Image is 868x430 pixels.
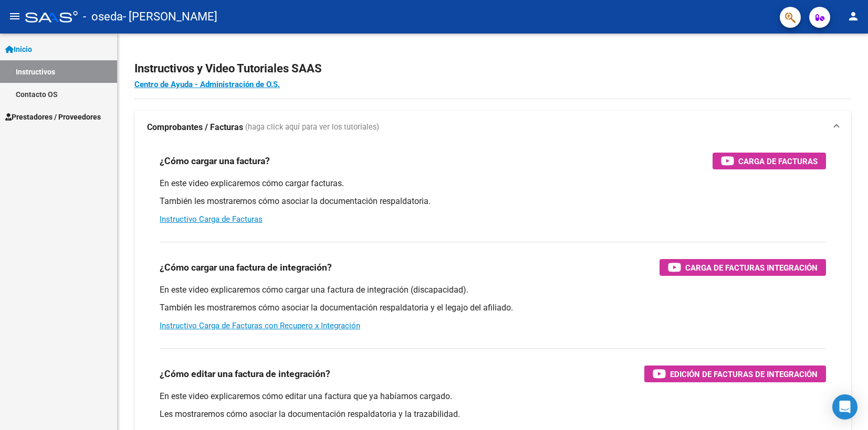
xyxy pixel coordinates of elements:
h2: Instructivos y Video Tutoriales SAAS [134,59,851,79]
mat-icon: person [847,10,860,23]
mat-icon: menu [8,10,21,23]
span: - [PERSON_NAME] [123,5,217,28]
h3: ¿Cómo cargar una factura? [160,154,270,168]
span: Edición de Facturas de integración [670,368,818,381]
span: (haga click aquí para ver los tutoriales) [245,122,379,133]
button: Carga de Facturas Integración [660,259,826,276]
button: Edición de Facturas de integración [644,365,826,382]
p: También les mostraremos cómo asociar la documentación respaldatoria y el legajo del afiliado. [160,302,826,314]
p: En este video explicaremos cómo cargar facturas. [160,178,826,189]
h3: ¿Cómo editar una factura de integración? [160,367,330,381]
h3: ¿Cómo cargar una factura de integración? [160,260,332,275]
div: Open Intercom Messenger [832,394,857,420]
a: Instructivo Carga de Facturas [160,214,263,224]
p: Les mostraremos cómo asociar la documentación respaldatoria y la trazabilidad. [160,408,826,420]
a: Instructivo Carga de Facturas con Recupero x Integración [160,321,360,330]
span: Carga de Facturas [738,155,818,168]
mat-expansion-panel-header: Comprobantes / Facturas (haga click aquí para ver los tutoriales) [134,111,851,144]
p: En este video explicaremos cómo cargar una factura de integración (discapacidad). [160,284,826,296]
span: - oseda [83,5,123,28]
a: Centro de Ayuda - Administración de O.S. [134,80,280,89]
span: Prestadores / Proveedores [5,111,101,123]
strong: Comprobantes / Facturas [147,122,243,133]
p: En este video explicaremos cómo editar una factura que ya habíamos cargado. [160,391,826,402]
span: Carga de Facturas Integración [685,261,818,274]
button: Carga de Facturas [713,153,826,169]
p: También les mostraremos cómo asociar la documentación respaldatoria. [160,196,826,207]
span: Inicio [5,44,32,55]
